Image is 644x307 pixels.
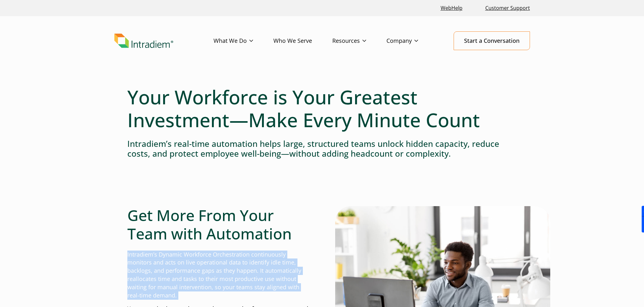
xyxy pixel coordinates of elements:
[127,206,309,243] h2: Get More From Your Team with Automation
[273,32,332,50] a: Who We Serve
[214,32,273,50] a: What We Do
[438,1,465,15] a: Link opens in a new window
[127,251,309,300] p: Intradiem’s Dynamic Workforce Orchestration continuously monitors and acts on live operational da...
[483,1,532,15] a: Customer Support
[114,34,173,48] img: Intradiem
[127,86,517,131] h1: Your Workforce is Your Greatest Investment—Make Every Minute Count
[127,139,517,159] h4: Intradiem’s real-time automation helps large, structured teams unlock hidden capacity, reduce cos...
[332,32,386,50] a: Resources
[386,32,438,50] a: Company
[454,31,530,50] a: Start a Conversation
[114,34,214,48] a: Link to homepage of Intradiem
